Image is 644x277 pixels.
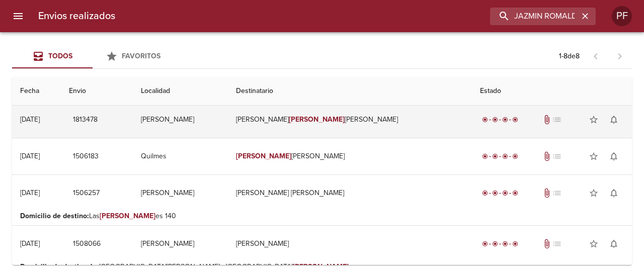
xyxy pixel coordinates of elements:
[552,188,562,198] span: No tiene pedido asociado
[609,115,619,125] span: notifications_none
[69,235,105,253] button: 1508066
[589,151,599,161] span: star_border
[20,115,40,124] div: [DATE]
[100,212,155,220] em: [PERSON_NAME]
[552,151,562,161] span: No tiene pedido asociado
[612,6,632,26] div: PF
[236,152,292,160] em: [PERSON_NAME]
[61,77,132,106] th: Envio
[289,115,345,124] em: [PERSON_NAME]
[604,183,624,203] button: Activar notificaciones
[589,115,599,125] span: star_border
[584,146,604,166] button: Agregar a favoritos
[589,188,599,198] span: star_border
[20,212,89,220] b: Domicilio de destino :
[512,241,518,247] span: radio_button_checked
[609,188,619,198] span: notifications_none
[48,52,72,60] span: Todos
[73,187,100,200] span: 1506257
[69,184,104,203] button: 1506257
[604,146,624,166] button: Activar notificaciones
[542,151,552,161] span: Tiene documentos adjuntos
[584,183,604,203] button: Agregar a favoritos
[609,151,619,161] span: notifications_none
[552,115,562,125] span: No tiene pedido asociado
[604,234,624,254] button: Activar notificaciones
[542,239,552,249] span: Tiene documentos adjuntos
[480,151,520,161] div: Entregado
[122,52,160,60] span: Favoritos
[133,102,228,138] td: [PERSON_NAME]
[492,117,498,123] span: radio_button_checked
[552,239,562,249] span: No tiene pedido asociado
[133,175,228,211] td: [PERSON_NAME]
[512,153,518,159] span: radio_button_checked
[20,239,40,248] div: [DATE]
[482,117,488,123] span: radio_button_checked
[480,188,520,198] div: Entregado
[20,262,89,271] b: Domicilio de destino :
[133,77,228,106] th: Localidad
[12,44,173,68] div: Tabs Envios
[472,77,632,106] th: Estado
[228,138,472,174] td: [PERSON_NAME]
[228,175,472,211] td: [PERSON_NAME] [PERSON_NAME]
[512,117,518,123] span: radio_button_checked
[608,44,632,68] span: Pagina siguiente
[293,262,349,271] em: [PERSON_NAME]
[589,239,599,249] span: star_border
[20,211,624,221] p: Las es 140
[73,238,101,250] span: 1508066
[502,153,508,159] span: radio_button_checked
[502,117,508,123] span: radio_button_checked
[228,226,472,262] td: [PERSON_NAME]
[584,110,604,130] button: Agregar a favoritos
[542,115,552,125] span: Tiene documentos adjuntos
[584,51,608,61] span: Pagina anterior
[228,102,472,138] td: [PERSON_NAME] [PERSON_NAME]
[133,138,228,174] td: Quilmes
[559,51,580,61] p: 1 - 8 de 8
[502,190,508,196] span: radio_button_checked
[6,4,30,28] button: menu
[133,226,228,262] td: [PERSON_NAME]
[20,152,40,160] div: [DATE]
[480,115,520,125] div: Entregado
[584,234,604,254] button: Agregar a favoritos
[73,150,99,163] span: 1506183
[492,153,498,159] span: radio_button_checked
[12,77,61,106] th: Fecha
[482,241,488,247] span: radio_button_checked
[502,241,508,247] span: radio_button_checked
[542,188,552,198] span: Tiene documentos adjuntos
[482,190,488,196] span: radio_button_checked
[38,8,115,24] h6: Envios realizados
[512,190,518,196] span: radio_button_checked
[490,8,579,25] input: buscar
[492,190,498,196] span: radio_button_checked
[609,239,619,249] span: notifications_none
[492,241,498,247] span: radio_button_checked
[69,111,102,129] button: 1813478
[480,239,520,249] div: Entregado
[228,77,472,106] th: Destinatario
[604,110,624,130] button: Activar notificaciones
[69,147,103,166] button: 1506183
[482,153,488,159] span: radio_button_checked
[20,262,624,272] p: Av [GEOGRAPHIC_DATA][PERSON_NAME] - [GEOGRAPHIC_DATA] es
[73,114,98,126] span: 1813478
[612,6,632,26] div: Abrir información de usuario
[20,189,40,197] div: [DATE]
